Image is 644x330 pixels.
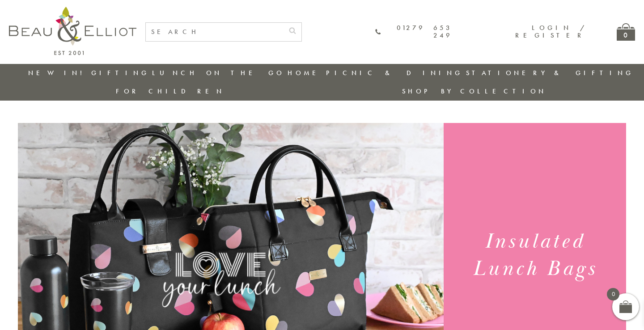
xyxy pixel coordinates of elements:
[375,24,452,40] a: 01279 653 249
[617,23,635,41] a: 0
[28,68,88,77] a: New in!
[9,7,136,55] img: logo
[466,68,634,77] a: Stationery & Gifting
[326,68,463,77] a: Picnic & Dining
[116,87,225,96] a: For Children
[402,87,547,96] a: Shop by collection
[91,68,149,77] a: Gifting
[515,23,585,40] a: Login / Register
[146,23,284,41] input: SEARCH
[454,228,615,283] h1: Insulated Lunch Bags
[288,68,323,77] a: Home
[152,68,284,77] a: Lunch On The Go
[607,288,619,300] span: 0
